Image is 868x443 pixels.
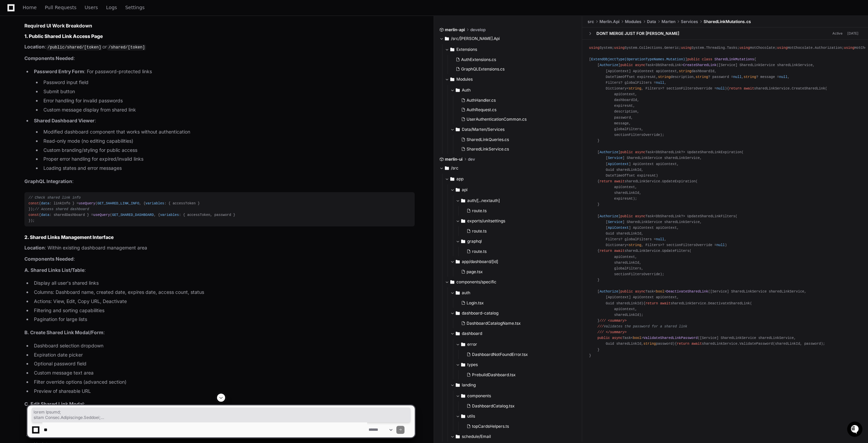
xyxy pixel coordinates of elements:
[620,150,633,154] span: public
[112,213,154,217] span: GET_SHARED_DASHBOARD
[7,51,19,63] img: 1736555170064-99ba0984-63c1-480f-8ee9-699278ef63ed
[456,339,577,350] button: error
[462,259,498,264] span: app/dashboard/[id]
[28,201,39,205] span: const
[450,308,577,319] button: dashboard-catalog
[7,27,123,38] div: Welcome
[472,372,516,378] span: PrebuildDashboard.tsx
[461,217,465,225] svg: Directory
[24,244,415,252] p: : Within existing dashboard management area
[24,22,415,29] h2: Required UI Work Breakdown
[472,228,487,234] span: route.ts
[599,319,606,323] span: ///
[41,213,50,217] span: data
[34,117,415,125] p: :
[687,57,700,61] span: public
[7,7,20,20] img: PlayerZero
[716,243,725,247] span: null
[456,216,577,226] button: exports/unitsettings
[34,68,415,76] p: : For password-protected links
[467,218,505,224] span: exports/unitsettings
[620,214,633,218] span: public
[24,245,45,250] strong: Location
[24,255,415,263] p: :
[656,237,664,241] span: null
[41,88,415,96] li: Submit button
[629,86,641,90] span: string
[846,421,865,439] iframe: Open customer support
[32,387,415,395] li: Preview of shareable URL
[450,287,577,298] button: auth
[625,19,642,24] span: Modules
[456,125,460,134] svg: Directory
[458,144,573,154] button: SharedLinkService.cs
[677,342,689,346] span: return
[453,64,573,74] button: GraphQLExtensions.cs
[646,301,658,305] span: return
[85,5,98,9] span: Users
[844,46,854,50] span: using
[456,236,577,247] button: graphql
[32,288,415,296] li: Columns: Dashboard name, created date, expires date, access count, status
[450,380,577,390] button: landing
[115,53,123,61] button: Start new chat
[467,393,491,399] span: components
[41,164,415,172] li: Loading states and error messages
[97,201,139,205] span: GET_SHARED_LINK_INFO
[779,75,788,79] span: null
[456,289,460,297] svg: Directory
[702,57,712,61] span: class
[462,187,468,193] span: api
[644,342,656,346] span: string
[666,289,708,294] span: DeactivateSharedLink
[445,44,577,55] button: Extensions
[450,278,454,286] svg: Directory
[830,30,845,37] span: Active
[24,267,84,273] strong: A. Shared Links List/Table
[23,5,37,9] span: Home
[461,66,505,72] span: GraphQLExtensions.cs
[456,309,460,317] svg: Directory
[456,47,477,52] span: Extensions
[472,352,528,357] span: DashboardNotFoundError.tsx
[696,75,708,79] span: string
[45,5,76,9] span: Pull Requests
[461,340,465,348] svg: Directory
[24,44,45,49] strong: Location
[24,55,74,61] strong: Components Needed
[681,46,691,50] span: using
[467,198,500,203] span: auth/[...nextauth]
[32,360,415,368] li: Optional password field
[24,256,74,262] strong: Components Needed
[744,75,756,79] span: string
[608,226,629,230] span: ApiContext
[467,107,496,113] span: AuthRequest.cs
[472,208,487,214] span: route.ts
[729,86,742,90] span: return
[445,157,462,162] span: merlin-ui
[683,63,717,67] span: CreateSharedLink
[28,213,39,217] span: const
[24,33,103,39] strong: 1. Public Shared Link Access Page
[458,96,573,105] button: AuthHandler.cs
[93,213,110,217] span: useQuery
[32,378,415,386] li: Filter override options (advanced section)
[599,63,618,67] span: Authorize
[679,69,691,73] span: string
[464,247,573,256] button: route.ts
[608,319,627,323] span: <summary>
[439,33,577,44] button: /src/[PERSON_NAME].Api
[847,31,859,36] div: [DATE]
[704,19,751,24] span: SharedLinkMutations.cs
[41,137,415,145] li: Read-only mode (no editing capabilities)
[32,342,415,350] li: Dashboard selection dropdown
[28,195,411,224] div: { : linkInfo } = ( , { : { accessToken } }); { : sharedDashboard } = ( , { : { accessToken, passw...
[34,409,409,420] span: lorem Ipsumd; sitam Consec.Adipiscinge.Seddoei; tempo Incidi.Utlaboree.Dolor; magna AliQuaenimad;...
[450,328,577,339] button: dashboard
[739,46,750,50] span: using
[456,359,577,370] button: types
[24,234,114,240] strong: 2. Shared Links Management Interface
[597,336,610,340] span: public
[599,214,618,218] span: Authorize
[461,361,465,369] svg: Directory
